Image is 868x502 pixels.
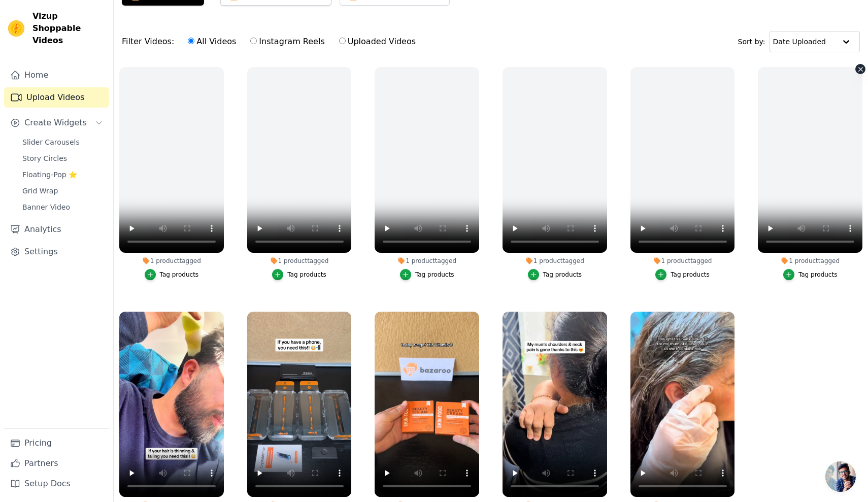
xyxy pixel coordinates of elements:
div: Filter Videos: [122,30,421,53]
span: Story Circles [22,153,67,163]
a: Settings [4,242,109,262]
button: Tag products [145,269,199,280]
a: Home [4,65,109,85]
div: Tag products [415,271,454,279]
a: Setup Docs [4,474,109,494]
span: Banner Video [22,202,70,212]
div: 1 product tagged [503,257,607,265]
a: Banner Video [16,200,109,214]
button: Tag products [783,269,838,280]
button: Video Delete [855,64,865,74]
div: Tag products [798,271,838,279]
div: 1 product tagged [119,257,224,265]
a: Story Circles [16,151,109,165]
button: Create Widgets [4,113,109,133]
img: Vizup [8,20,24,37]
span: Create Widgets [24,117,87,129]
label: All Videos [187,35,237,48]
a: Pricing [4,433,109,453]
button: Tag products [655,269,710,280]
label: Instagram Reels [250,35,325,48]
a: Partners [4,453,109,474]
input: All Videos [188,38,194,44]
div: Open chat [825,461,856,492]
a: Analytics [4,219,109,240]
div: Sort by: [738,31,860,52]
div: 1 product tagged [247,257,352,265]
a: Slider Carousels [16,135,109,149]
div: Tag products [543,271,582,279]
div: Tag products [287,271,326,279]
span: Grid Wrap [22,186,58,196]
button: Tag products [528,269,582,280]
span: Slider Carousels [22,137,80,147]
input: Instagram Reels [250,38,257,44]
button: Tag products [272,269,326,280]
button: Tag products [400,269,454,280]
div: 1 product tagged [630,257,735,265]
a: Grid Wrap [16,184,109,198]
div: Tag products [160,271,199,279]
div: 1 product tagged [375,257,479,265]
a: Upload Videos [4,87,109,108]
span: Vizup Shoppable Videos [32,10,105,47]
input: Uploaded Videos [339,38,346,44]
div: 1 product tagged [758,257,862,265]
a: Floating-Pop ⭐ [16,168,109,182]
span: Floating-Pop ⭐ [22,170,77,180]
label: Uploaded Videos [339,35,416,48]
div: Tag products [671,271,710,279]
